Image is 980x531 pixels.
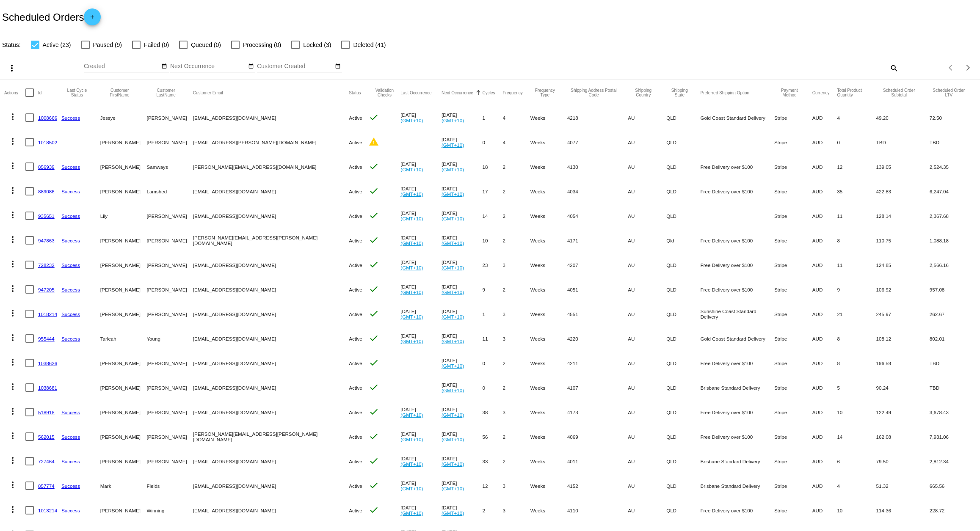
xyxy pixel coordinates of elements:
[666,277,700,302] mat-cell: QLD
[193,204,349,228] mat-cell: [EMAIL_ADDRESS][DOMAIN_NAME]
[628,88,659,97] button: Change sorting for ShippingCountry
[530,253,567,277] mat-cell: Weeks
[193,130,349,154] mat-cell: [EMAIL_ADDRESS][PERSON_NAME][DOMAIN_NAME]
[837,154,876,179] mat-cell: 12
[400,253,442,277] mat-cell: [DATE]
[837,105,876,130] mat-cell: 4
[100,88,139,97] button: Change sorting for CustomerFirstName
[400,216,423,221] a: (GMT+10)
[442,265,464,270] a: (GMT+10)
[930,179,976,204] mat-cell: 6,247.04
[483,130,503,154] mat-cell: 0
[930,105,976,130] mat-cell: 72.50
[146,130,193,154] mat-cell: [PERSON_NAME]
[503,375,530,400] mat-cell: 2
[876,88,922,97] button: Change sorting for Subtotal
[628,154,666,179] mat-cell: AU
[8,308,18,318] mat-icon: more_vert
[930,326,976,351] mat-cell: 802.01
[483,351,503,375] mat-cell: 0
[628,400,666,424] mat-cell: AU
[100,179,147,204] mat-cell: [PERSON_NAME]
[193,105,349,130] mat-cell: [EMAIL_ADDRESS][DOMAIN_NAME]
[666,351,700,375] mat-cell: QLD
[335,63,341,70] mat-icon: date_range
[442,118,464,123] a: (GMT+10)
[503,204,530,228] mat-cell: 2
[774,88,805,97] button: Change sorting for PaymentMethod.Type
[61,287,80,292] a: Success
[930,253,976,277] mat-cell: 2,566.16
[87,14,97,24] mat-icon: add
[442,216,464,221] a: (GMT+10)
[442,167,464,172] a: (GMT+10)
[930,204,976,228] mat-cell: 2,367.68
[812,253,837,277] mat-cell: AUD
[812,154,837,179] mat-cell: AUD
[442,338,464,344] a: (GMT+10)
[774,351,812,375] mat-cell: Stripe
[193,351,349,375] mat-cell: [EMAIL_ADDRESS][DOMAIN_NAME]
[666,179,700,204] mat-cell: QLD
[837,130,876,154] mat-cell: 0
[442,130,483,154] mat-cell: [DATE]
[400,326,442,351] mat-cell: [DATE]
[400,240,423,246] a: (GMT+10)
[38,189,55,194] a: 889086
[170,63,246,70] input: Next Occurrence
[38,164,55,170] a: 856939
[837,204,876,228] mat-cell: 11
[442,277,483,302] mat-cell: [DATE]
[38,213,55,219] a: 935651
[930,375,976,400] mat-cell: TBD
[483,253,503,277] mat-cell: 23
[812,204,837,228] mat-cell: AUD
[930,228,976,253] mat-cell: 1,088.18
[7,63,17,73] mat-icon: more_vert
[503,253,530,277] mat-cell: 3
[876,400,930,424] mat-cell: 122.49
[100,302,147,326] mat-cell: [PERSON_NAME]
[876,277,930,302] mat-cell: 106.92
[530,204,567,228] mat-cell: Weeks
[567,179,628,204] mat-cell: 4034
[442,105,483,130] mat-cell: [DATE]
[666,105,700,130] mat-cell: QLD
[146,351,193,375] mat-cell: [PERSON_NAME]
[442,204,483,228] mat-cell: [DATE]
[628,277,666,302] mat-cell: AU
[503,302,530,326] mat-cell: 3
[503,277,530,302] mat-cell: 2
[400,191,423,197] a: (GMT+10)
[666,88,693,97] button: Change sorting for ShippingState
[349,90,361,95] button: Change sorting for Status
[503,90,523,95] button: Change sorting for Frequency
[193,228,349,253] mat-cell: [PERSON_NAME][EMAIL_ADDRESS][PERSON_NAME][DOMAIN_NAME]
[483,90,495,95] button: Change sorting for Cycles
[61,213,80,219] a: Success
[483,228,503,253] mat-cell: 10
[193,154,349,179] mat-cell: [PERSON_NAME][EMAIL_ADDRESS][DOMAIN_NAME]
[400,118,423,123] a: (GMT+10)
[193,302,349,326] mat-cell: [EMAIL_ADDRESS][DOMAIN_NAME]
[38,410,55,415] a: 518918
[400,105,442,130] mat-cell: [DATE]
[100,228,147,253] mat-cell: [PERSON_NAME]
[100,375,147,400] mat-cell: [PERSON_NAME]
[628,179,666,204] mat-cell: AU
[84,63,160,70] input: Created
[930,302,976,326] mat-cell: 262.67
[483,179,503,204] mat-cell: 17
[701,326,774,351] mat-cell: Gold Coast Standard Delivery
[100,351,147,375] mat-cell: [PERSON_NAME]
[530,154,567,179] mat-cell: Weeks
[666,228,700,253] mat-cell: Qld
[530,228,567,253] mat-cell: Weeks
[442,253,483,277] mat-cell: [DATE]
[483,326,503,351] mat-cell: 11
[530,130,567,154] mat-cell: Weeks
[442,142,464,148] a: (GMT+10)
[666,375,700,400] mat-cell: QLD
[876,105,930,130] mat-cell: 49.20
[930,130,976,154] mat-cell: TBD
